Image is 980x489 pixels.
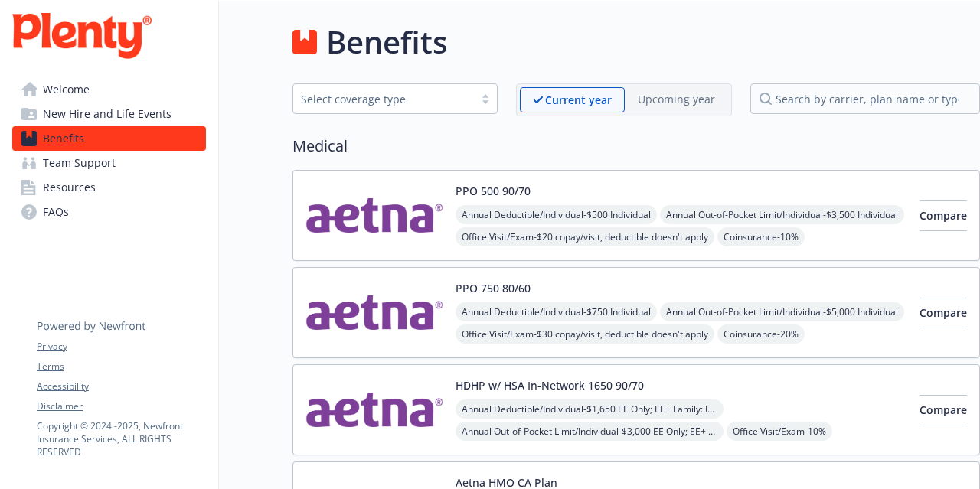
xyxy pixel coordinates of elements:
div: Select coverage type [301,91,466,107]
span: Annual Deductible/Individual - $500 Individual [456,205,657,224]
input: search by carrier, plan name or type [750,83,980,114]
span: Team Support [43,151,116,175]
img: Aetna Inc carrier logo [305,280,443,345]
span: Office Visit/Exam - 10% [727,422,832,441]
span: Welcome [43,77,90,102]
button: Compare [920,298,967,328]
span: Office Visit/Exam - $30 copay/visit, deductible doesn't apply [456,324,714,344]
a: Team Support [12,151,206,175]
span: New Hire and Life Events [43,102,171,126]
p: Copyright © 2024 - 2025 , Newfront Insurance Services, ALL RIGHTS RESERVED [37,419,205,458]
a: New Hire and Life Events [12,102,206,126]
img: Aetna Inc carrier logo [305,377,443,442]
button: HDHP w/ HSA In-Network 1650 90/70 [456,377,644,393]
a: Terms [37,360,205,373]
span: Upcoming year [625,87,728,112]
span: Benefits [43,126,84,151]
button: Compare [920,395,967,425]
span: Resources [43,175,96,200]
h2: Medical [292,135,980,158]
span: Annual Out-of-Pocket Limit/Individual - $3,000 EE Only; EE+ Family: Individual $3,400 [456,422,724,441]
span: Compare [920,305,967,320]
span: Coinsurance - 20% [717,324,805,344]
span: Compare [920,403,967,417]
p: Current year [545,92,612,108]
span: Annual Deductible/Individual - $1,650 EE Only; EE+ Family: Individual $3,300 [456,399,724,419]
span: Compare [920,208,967,223]
h1: Benefits [326,19,447,65]
span: Coinsurance - 10% [717,227,805,246]
a: Disclaimer [37,399,205,413]
span: Annual Deductible/Individual - $750 Individual [456,302,657,321]
span: Office Visit/Exam - $20 copay/visit, deductible doesn't apply [456,227,714,246]
a: Welcome [12,77,206,102]
span: Annual Out-of-Pocket Limit/Individual - $3,500 Individual [660,205,904,224]
button: Compare [920,200,967,231]
a: FAQs [12,200,206,224]
p: Upcoming year [638,91,715,107]
span: FAQs [43,200,69,224]
button: PPO 750 80/60 [456,280,531,296]
span: Annual Out-of-Pocket Limit/Individual - $5,000 Individual [660,302,904,321]
img: Aetna Inc carrier logo [305,183,443,248]
a: Benefits [12,126,206,151]
a: Privacy [37,340,205,354]
button: PPO 500 90/70 [456,183,531,199]
a: Accessibility [37,380,205,393]
a: Resources [12,175,206,200]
